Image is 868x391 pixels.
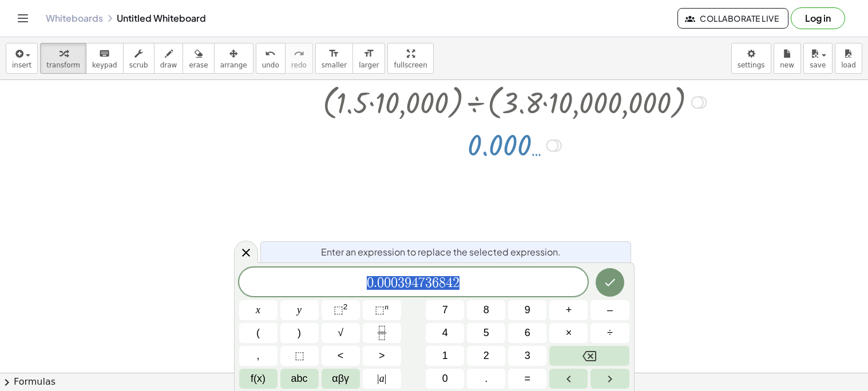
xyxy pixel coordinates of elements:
span: √ [338,325,343,341]
span: , [257,348,260,364]
button: Backspace [549,346,629,366]
span: 9 [405,276,411,290]
span: x [256,302,260,318]
span: | [385,373,387,384]
span: 9 [525,302,530,318]
span: ⬚ [375,304,385,316]
button: Times [549,323,588,343]
span: 3 [425,276,432,290]
sup: n [385,302,389,311]
button: Alphabet [280,369,319,389]
span: erase [189,61,208,69]
button: Plus [549,300,588,320]
span: abc [291,371,308,386]
span: y [297,302,302,318]
button: settings [731,43,771,74]
span: 0 [377,276,384,290]
button: redoredo [285,43,313,74]
span: 5 [483,325,489,341]
span: 7 [442,302,448,318]
button: Greek alphabet [322,369,360,389]
button: 5 [467,323,505,343]
button: 8 [467,300,505,320]
button: Toggle navigation [14,9,32,27]
button: insert [6,43,38,74]
span: 6 [432,276,439,290]
span: redo [291,61,307,69]
span: ÷ [607,325,613,341]
span: . [374,276,377,290]
button: . [467,369,505,389]
span: transform [46,61,80,69]
span: 0 [442,371,448,386]
span: load [841,61,856,69]
span: 4 [442,325,448,341]
sup: 2 [343,302,348,311]
button: Absolute value [363,369,401,389]
span: undo [262,61,279,69]
span: save [810,61,826,69]
span: 0 [367,276,374,290]
span: αβγ [332,371,349,386]
span: . [485,371,487,386]
span: | [377,373,379,384]
span: 6 [525,325,530,341]
span: scrub [129,61,148,69]
button: Done [596,268,624,297]
span: 0 [384,276,391,290]
button: 7 [426,300,464,320]
span: 0 [391,276,398,290]
span: ) [298,325,301,341]
button: Fraction [363,323,401,343]
i: format_size [363,47,374,61]
span: = [525,371,531,386]
span: f(x) [251,371,265,386]
button: load [835,43,862,74]
button: undoundo [256,43,286,74]
button: y [280,300,319,320]
button: 1 [426,346,464,366]
button: 2 [467,346,505,366]
button: format_sizelarger [352,43,385,74]
span: arrange [220,61,247,69]
button: Minus [590,300,629,320]
button: 3 [508,346,546,366]
button: save [803,43,833,74]
span: > [379,348,385,364]
span: smaller [322,61,347,69]
span: fullscreen [394,61,427,69]
span: 1 [442,348,448,364]
button: new [774,43,801,74]
button: Equals [508,369,546,389]
button: Functions [239,369,278,389]
span: 8 [483,302,489,318]
button: Square root [322,323,360,343]
span: + [566,302,572,318]
span: < [338,348,344,364]
span: × [566,325,572,341]
button: scrub [123,43,154,74]
button: 4 [426,323,464,343]
button: transform [40,43,86,74]
button: , [239,346,278,366]
span: 2 [453,276,459,290]
span: ⬚ [295,348,304,364]
span: 4 [411,276,418,290]
span: 8 [439,276,446,290]
span: 3 [398,276,405,290]
button: 6 [508,323,546,343]
i: format_size [328,47,339,61]
span: – [607,302,613,318]
span: larger [359,61,379,69]
span: 4 [446,276,453,290]
span: 2 [483,348,489,364]
button: 9 [508,300,546,320]
a: Whiteboards [46,13,103,24]
button: ) [280,323,319,343]
button: format_sizesmaller [315,43,353,74]
span: a [377,371,386,386]
span: keypad [92,61,117,69]
button: 0 [426,369,464,389]
span: Collaborate Live [687,13,779,23]
span: Enter an expression to replace the selected expression. [321,245,561,259]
